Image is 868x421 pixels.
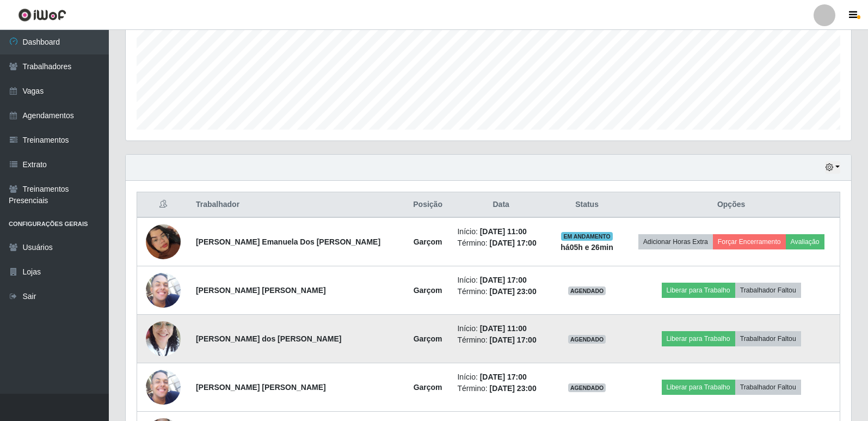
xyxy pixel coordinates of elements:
li: Início: [457,323,544,334]
time: [DATE] 17:00 [490,335,537,344]
strong: Garçom [414,286,442,295]
span: AGENDADO [568,383,606,392]
button: Liberar para Trabalho [662,380,735,395]
button: Trabalhador Faltou [735,380,801,395]
strong: [PERSON_NAME] [PERSON_NAME] [196,383,326,392]
img: 1693441138055.jpeg [146,273,181,308]
time: [DATE] 11:00 [480,227,527,236]
button: Forçar Encerramento [713,234,786,249]
th: Trabalhador [189,192,405,218]
time: [DATE] 23:00 [490,287,537,296]
li: Início: [457,371,544,383]
th: Opções [623,192,840,218]
strong: Garçom [414,383,442,392]
span: AGENDADO [568,286,606,295]
time: [DATE] 11:00 [480,324,527,333]
time: [DATE] 17:00 [490,239,537,247]
li: Término: [457,237,544,249]
strong: Garçom [414,237,442,246]
li: Término: [457,334,544,346]
li: Término: [457,383,544,394]
li: Início: [457,226,544,237]
th: Posição [405,192,451,218]
li: Início: [457,274,544,286]
th: Status [551,192,623,218]
span: AGENDADO [568,335,606,344]
button: Trabalhador Faltou [735,331,801,346]
button: Adicionar Horas Extra [638,234,713,249]
button: Liberar para Trabalho [662,331,735,346]
button: Liberar para Trabalho [662,283,735,298]
strong: [PERSON_NAME] Emanuela Dos [PERSON_NAME] [196,237,380,246]
strong: [PERSON_NAME] [PERSON_NAME] [196,286,326,295]
button: Trabalhador Faltou [735,283,801,298]
th: Data [451,192,551,218]
img: 1739952008601.jpeg [146,315,181,362]
span: EM ANDAMENTO [561,232,613,241]
strong: [PERSON_NAME] dos [PERSON_NAME] [196,334,342,343]
strong: Garçom [414,334,442,343]
img: 1693441138055.jpeg [146,370,181,405]
button: Avaliação [786,234,824,249]
time: [DATE] 17:00 [480,276,527,284]
time: [DATE] 17:00 [480,373,527,381]
time: [DATE] 23:00 [490,384,537,393]
li: Término: [457,286,544,297]
strong: há 05 h e 26 min [561,243,613,252]
img: CoreUI Logo [18,8,66,22]
img: 1756135757654.jpeg [146,211,181,273]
